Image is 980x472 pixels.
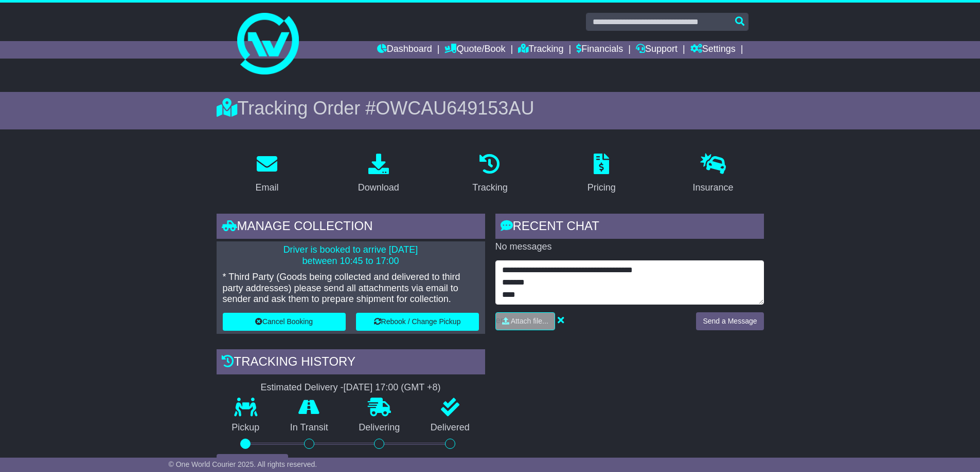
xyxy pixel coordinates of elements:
p: In Transit [275,422,344,433]
button: Rebook / Change Pickup [356,313,479,331]
div: Email [255,181,278,195]
a: Support [636,41,678,59]
a: Email [248,150,285,198]
div: Insurance [693,181,734,195]
button: View Full Tracking [217,454,288,472]
a: Tracking [466,150,514,198]
div: [DATE] 17:00 (GMT +8) [344,382,441,393]
div: Tracking history [217,349,485,377]
div: Download [358,181,399,195]
div: Pricing [587,181,616,195]
span: © One World Courier 2025. All rights reserved. [169,460,317,468]
p: * Third Party (Goods being collected and delivered to third party addresses) please send all atta... [223,272,479,305]
span: OWCAU649153AU [376,98,534,119]
p: Driver is booked to arrive [DATE] between 10:45 to 17:00 [223,244,479,267]
p: Pickup [217,422,275,433]
a: Settings [690,41,736,59]
a: Dashboard [377,41,432,59]
a: Insurance [686,150,740,198]
div: RECENT CHAT [495,214,764,241]
p: Delivering [344,422,416,433]
a: Download [351,150,406,198]
div: Tracking [472,181,507,195]
div: Tracking Order # [217,97,764,119]
button: Cancel Booking [223,313,346,331]
a: Tracking [518,41,563,59]
a: Pricing [581,150,622,198]
div: Estimated Delivery - [217,382,485,393]
div: Manage collection [217,214,485,241]
p: No messages [495,241,764,253]
p: Delivered [415,422,485,433]
a: Financials [576,41,623,59]
button: Send a Message [696,312,763,330]
a: Quote/Book [444,41,505,59]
